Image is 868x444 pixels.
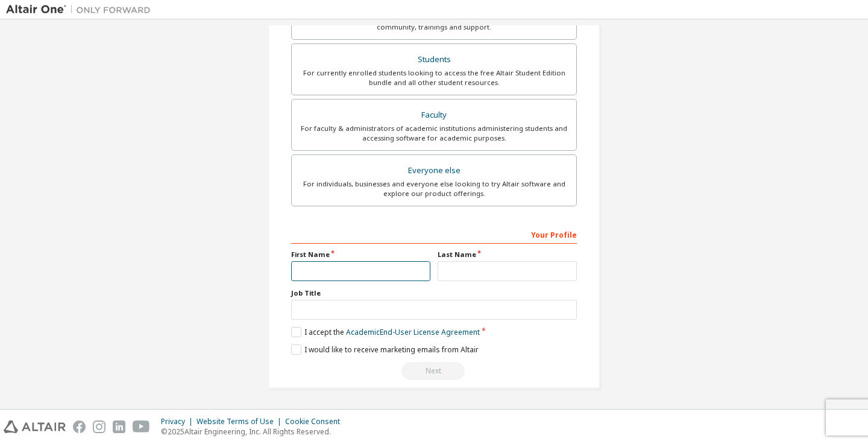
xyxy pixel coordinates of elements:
div: For faculty & administrators of academic institutions administering students and accessing softwa... [299,124,569,143]
div: Everyone else [299,162,569,179]
img: instagram.svg [93,420,105,433]
label: Last Name [438,250,577,259]
img: linkedin.svg [113,420,125,433]
div: Students [299,51,569,68]
div: Your Profile [291,224,577,244]
div: Cookie Consent [285,417,347,427]
div: For currently enrolled students looking to access the free Altair Student Edition bundle and all ... [299,68,569,87]
label: First Name [291,250,430,259]
label: I would like to receive marketing emails from Altair [291,344,479,355]
img: Altair One [6,4,157,16]
label: I accept the [291,327,480,337]
div: Privacy [161,417,197,427]
div: Please wait while checking email ... [291,362,577,380]
p: © 2025 Altair Engineering, Inc. All Rights Reserved. [161,427,347,437]
label: Job Title [291,288,577,298]
div: Website Terms of Use [197,417,285,427]
img: altair_logo.svg [4,420,66,433]
div: For individuals, businesses and everyone else looking to try Altair software and explore our prod... [299,179,569,198]
a: Academic End-User License Agreement [346,327,480,337]
img: facebook.svg [73,420,86,433]
img: youtube.svg [133,420,150,433]
div: Faculty [299,107,569,124]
